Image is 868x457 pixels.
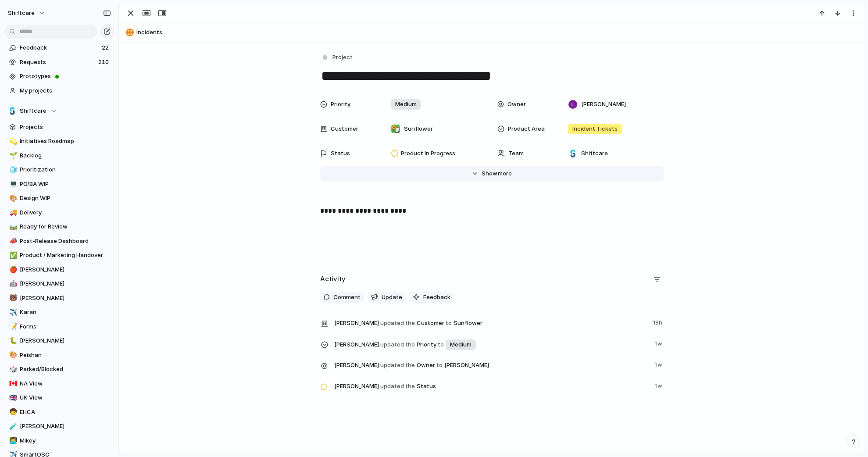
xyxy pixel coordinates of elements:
span: [PERSON_NAME] [334,382,379,391]
span: Product In Progress [401,149,455,158]
span: [PERSON_NAME] [581,100,626,109]
button: ✈️ [8,308,17,317]
span: Projects [20,123,111,132]
span: updated the [380,319,415,328]
div: 🇬🇧 [9,393,15,403]
span: Comment [333,293,361,302]
span: EHCA [20,408,111,417]
div: 🧪 [9,421,15,432]
a: 🐛[PERSON_NAME] [4,334,114,347]
button: 📝 [8,322,17,331]
span: Incidents [136,28,861,37]
span: Shiftcare [20,107,46,115]
span: Product Area [508,125,545,133]
span: Customer [334,317,648,329]
span: 1w [655,338,664,348]
button: 🇬🇧 [8,393,17,402]
button: 🤖 [8,279,17,288]
a: 📝Forms [4,320,114,333]
span: Feedback [423,293,450,302]
span: Post-Release Dashboard [20,237,111,246]
span: Project [332,53,353,62]
span: Sunflower [454,319,482,328]
div: 🌱 [9,150,15,161]
span: Feedback [20,43,99,52]
div: 🐻 [9,293,15,303]
span: 210 [98,58,111,67]
span: Customer [331,125,358,133]
div: 🧪[PERSON_NAME] [4,420,114,433]
button: 📣 [8,237,17,246]
span: Show [482,169,497,178]
div: 🎨 [9,193,15,204]
a: ✅Product / Marketing Handover [4,249,114,262]
span: Prioritization [20,165,111,174]
h2: Activity [320,274,346,284]
a: 🧊Prioritization [4,163,114,176]
a: Projects [4,121,114,134]
a: 🎲Parked/Blocked [4,363,114,376]
button: 🛤️ [8,222,17,231]
button: 🎨 [8,194,17,203]
span: PO/BA WIP [20,180,111,189]
div: 🛤️Ready for Review [4,220,114,233]
a: 🐻[PERSON_NAME] [4,292,114,305]
span: [PERSON_NAME] [20,294,111,303]
div: 🚚 [9,207,15,218]
div: 🧒 [9,407,15,417]
div: 🍎 [9,264,15,275]
div: 🤖[PERSON_NAME] [4,277,114,290]
a: Requests210 [4,56,114,69]
span: Prototypes [20,72,111,81]
span: Parked/Blocked [20,365,111,374]
span: Medium [395,100,417,109]
button: Showmore [320,166,664,182]
span: Mikey [20,436,111,445]
div: 🎨 [9,350,15,360]
span: Owner [507,100,526,109]
button: 🧪 [8,422,17,431]
span: [PERSON_NAME] [20,422,111,431]
div: 💻 [9,179,15,189]
span: Forms [20,322,111,331]
span: UK View [20,393,111,402]
span: Medium [450,340,472,349]
button: Incidents [123,25,861,39]
span: My projects [20,86,111,95]
span: [PERSON_NAME] [444,361,489,370]
span: Initiatives Roadmap [20,137,111,146]
div: ✈️ [9,307,15,318]
div: 📣Post-Release Dashboard [4,235,114,248]
div: 🇨🇦NA View [4,377,114,390]
span: updated the [380,340,415,349]
span: Priority [334,338,650,351]
a: 🍎[PERSON_NAME] [4,263,114,276]
span: [PERSON_NAME] [20,336,111,345]
button: 🐛 [8,336,17,345]
span: Product / Marketing Handover [20,251,111,260]
a: 💫Initiatives Roadmap [4,135,114,148]
span: [PERSON_NAME] [334,340,379,349]
span: Sunflower [404,125,433,133]
div: 🎨Design WIP [4,192,114,205]
span: Peishan [20,351,111,360]
span: Incident Tickets [572,125,618,133]
span: 1w [655,380,664,390]
span: Delivery [20,208,111,217]
span: Status [334,380,650,392]
button: ✅ [8,251,17,260]
span: updated the [380,382,415,391]
a: My projects [4,84,114,97]
div: 🌱Backlog [4,149,114,162]
a: 💻PO/BA WIP [4,178,114,191]
a: 🇬🇧UK View [4,391,114,404]
button: Shiftcare [4,104,114,118]
a: Prototypes [4,70,114,83]
div: 👨‍💻Mikey [4,434,114,447]
div: ✈️Karan [4,306,114,319]
div: 🚚Delivery [4,206,114,219]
